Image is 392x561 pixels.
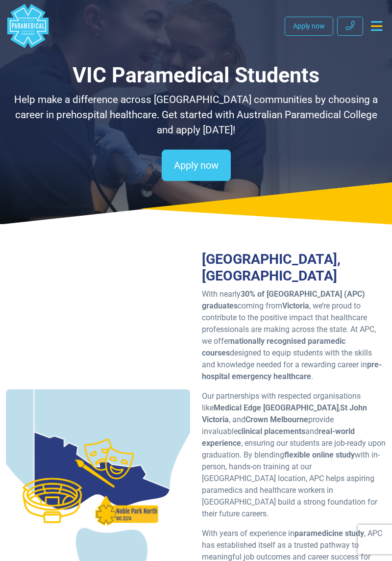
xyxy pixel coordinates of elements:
p: Help make a difference across [GEOGRAPHIC_DATA] communities by choosing a career in prehospital h... [6,92,386,138]
strong: Medical Edge [GEOGRAPHIC_DATA] [214,403,339,412]
p: With nearly coming from , we’re proud to contribute to the positive impact that healthcare profes... [202,288,386,382]
strong: nationally recognised paramedic courses [202,336,345,357]
strong: St John Victoria [202,403,367,424]
h2: [GEOGRAPHIC_DATA], [GEOGRAPHIC_DATA] [202,251,386,284]
strong: Crown Melbourne [245,415,308,424]
a: Apply now [285,17,333,36]
strong: flexible online study [284,450,355,459]
strong: 30% of [GEOGRAPHIC_DATA] (APC) graduates [202,289,365,310]
strong: paramedicine study [294,529,364,538]
strong: Victoria [282,301,309,310]
strong: clinical placements [238,427,305,436]
button: Toggle navigation [367,17,386,35]
strong: pre-hospital emergency healthcare [202,360,382,381]
a: Australian Paramedical College [6,4,50,48]
a: Apply now [162,150,231,181]
p: Our partnerships with respected organisations like , , and provide invaluable and , ensuring our ... [202,390,386,520]
h1: VIC Paramedical Students [6,63,386,88]
strong: real-world experience [202,427,355,448]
